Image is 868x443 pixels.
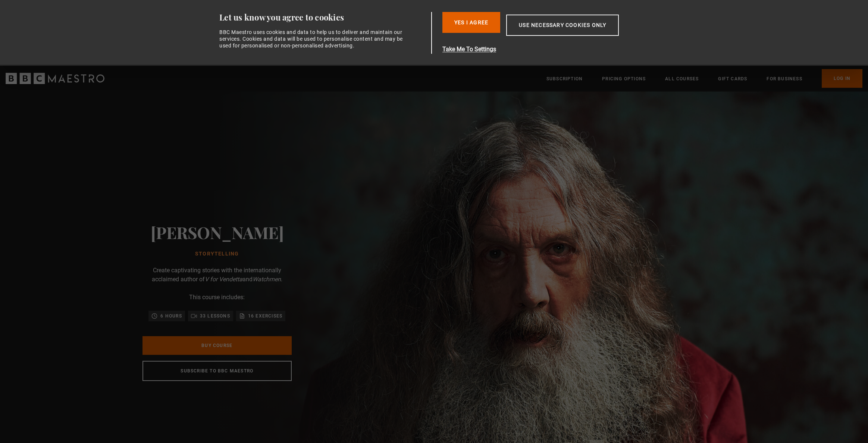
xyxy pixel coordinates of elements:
[160,312,182,320] p: 6 hours
[6,73,104,84] svg: BBC Maestro
[442,45,654,54] button: Take Me To Settings
[546,75,583,83] a: Subscription
[822,69,862,88] a: Log In
[205,276,242,283] i: V for Vendetta
[200,312,230,320] p: 33 lessons
[253,276,281,283] i: Watchmen
[151,223,284,242] h2: [PERSON_NAME]
[767,75,802,83] a: For business
[506,15,619,36] button: Use necessary cookies only
[219,12,428,23] div: Let us know you agree to cookies
[248,312,282,320] p: 16 exercises
[546,69,862,88] nav: Primary
[219,29,407,49] div: BBC Maestro uses cookies and data to help us to deliver and maintain our services. Cookies and da...
[189,293,245,302] p: This course includes:
[142,266,292,284] p: Create captivating stories with the internationally acclaimed author of and .
[602,75,646,83] a: Pricing Options
[151,251,284,257] h1: Storytelling
[665,75,699,83] a: All Courses
[142,336,292,355] a: Buy Course
[718,75,747,83] a: Gift Cards
[442,12,500,33] button: Yes I Agree
[142,361,292,381] a: Subscribe to BBC Maestro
